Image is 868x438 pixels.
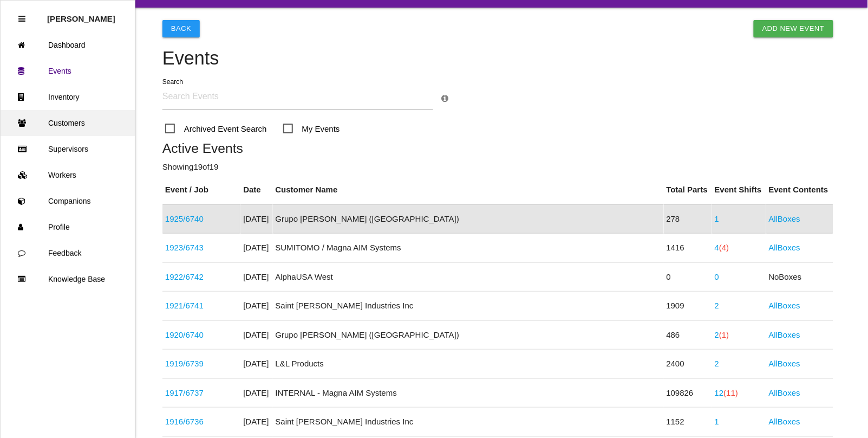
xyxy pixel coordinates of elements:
td: 0 [664,262,712,292]
td: AlphaUSA West [273,262,664,292]
div: 68403782AB [165,300,238,312]
td: Saint [PERSON_NAME] Industries Inc [273,408,664,437]
a: AllBoxes [769,214,800,223]
a: Dashboard [1,32,135,58]
td: Grupo [PERSON_NAME] ([GEOGRAPHIC_DATA]) [273,320,664,350]
th: Event Shifts [712,176,766,204]
td: 1416 [664,234,712,263]
a: 0 [715,272,719,281]
td: 486 [664,320,712,350]
td: Grupo [PERSON_NAME] ([GEOGRAPHIC_DATA]) [273,204,664,234]
a: AllBoxes [769,388,800,397]
td: [DATE] [240,378,272,408]
div: WA14CO14 [165,271,238,284]
td: SUMITOMO / Magna AIM Systems [273,234,664,263]
a: Feedback [1,240,135,266]
a: 2 [715,359,719,368]
a: AllBoxes [769,243,800,252]
a: Events [1,58,135,84]
div: K4036AC1HC (61492) [165,358,238,370]
td: [DATE] [240,204,272,234]
a: Companions [1,188,135,214]
a: AllBoxes [769,301,800,310]
td: 1152 [664,408,712,437]
div: P703 PCBA [165,329,238,342]
a: Workers [1,162,135,188]
a: 1 [715,417,719,426]
a: 1916/6736 [165,417,204,426]
a: 1921/6741 [165,301,204,310]
td: [DATE] [240,320,272,350]
td: [DATE] [240,350,272,379]
td: [DATE] [240,262,272,292]
a: 12(11) [715,388,738,397]
td: 1909 [664,292,712,321]
a: Knowledge Base [1,266,135,292]
th: Date [240,176,272,204]
td: L&L Products [273,350,664,379]
a: Add New Event [754,20,833,37]
a: AllBoxes [769,417,800,426]
span: (11) [724,388,739,397]
h5: Active Events [162,141,833,156]
label: Search [162,77,183,87]
td: 109826 [664,378,712,408]
div: Close [18,6,25,32]
a: 2 [715,301,719,310]
a: Search Info [441,94,448,103]
td: No Boxes [766,262,833,292]
td: Saint [PERSON_NAME] Industries Inc [273,292,664,321]
span: Archived Event Search [165,122,267,136]
a: Supervisors [1,136,135,162]
a: AllBoxes [769,330,800,339]
td: [DATE] [240,408,272,437]
th: Customer Name [273,176,664,204]
a: 4(4) [715,243,729,252]
a: 2(1) [715,330,729,339]
a: 1920/6740 [165,330,204,339]
h4: Events [162,48,833,69]
td: [DATE] [240,234,272,263]
div: 2002007; 2002021 [165,387,238,400]
a: 1 [715,214,719,223]
a: Customers [1,110,135,136]
div: P703 PCBA [165,213,238,226]
td: INTERNAL - Magna AIM Systems [273,378,664,408]
a: 1922/6742 [165,272,204,281]
div: 68403783AB [165,416,238,428]
input: Search Events [162,85,433,110]
p: Showing 19 of 19 [162,161,833,173]
a: 1923/6743 [165,243,204,252]
td: 2400 [664,350,712,379]
th: Event Contents [766,176,833,204]
a: Inventory [1,84,135,110]
p: Rosie Blandino [47,6,115,23]
a: Profile [1,214,135,240]
a: AllBoxes [769,359,800,368]
span: My Events [283,122,340,136]
td: 278 [664,204,712,234]
span: (4) [719,243,729,252]
td: [DATE] [240,292,272,321]
a: 1917/6737 [165,388,204,397]
a: 1919/6739 [165,359,204,368]
a: 1925/6740 [165,214,204,223]
button: Back [162,20,200,37]
th: Total Parts [664,176,712,204]
th: Event / Job [162,176,240,204]
span: (1) [719,330,729,339]
div: 68343526AB [165,242,238,254]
